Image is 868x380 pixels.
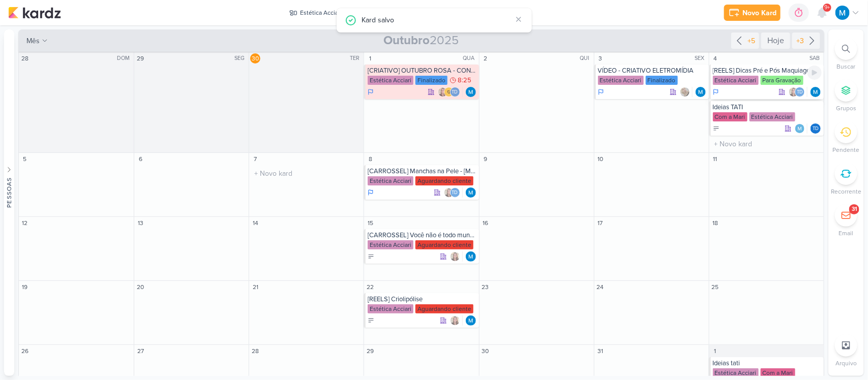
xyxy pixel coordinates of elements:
div: Colaboradores: Tatiane Acciari, Thais de carvalho [444,187,463,198]
div: 4 [710,53,721,64]
div: 26 [20,346,30,356]
p: Td [813,126,819,132]
p: Recorrente [831,187,861,196]
span: 9+ [825,4,830,12]
div: Responsável: MARIANA MIRANDA [696,87,706,97]
div: [CARROSSEL] Manchas na Pele - Melasma [368,167,476,175]
div: Responsável: MARIANA MIRANDA [466,315,476,326]
div: Aguardando cliente [415,240,473,249]
p: Email [839,229,854,238]
div: 8 [365,154,375,164]
div: SEX [695,54,708,62]
div: Thais de carvalho [450,87,460,97]
div: Estética Acciari [713,368,759,377]
div: Finalizado [415,76,447,85]
div: Kard salvo [362,14,512,25]
div: 27 [135,346,145,356]
div: 11 [710,154,721,164]
div: Aguardando cliente [415,176,473,185]
div: 14 [250,218,260,228]
img: Tatiane Acciari [789,87,799,97]
div: TER [350,54,363,62]
div: VÍDEO - CRIATIVO ELETROMÍDIA [598,67,707,75]
img: MARIANA MIRANDA [466,87,476,97]
div: Ideias TATI [713,103,822,111]
div: Thais de carvalho [795,87,805,97]
li: Ctrl + F [828,38,864,71]
div: A Fazer [368,317,375,324]
img: IDBOX - Agência de Design [444,87,454,97]
div: DOM [117,54,133,62]
span: 2025 [384,33,459,49]
div: 28 [20,53,30,64]
div: Em Andamento [368,88,374,96]
div: Estética Acciari [368,304,413,313]
div: A Fazer [368,253,375,260]
img: MARIANA MIRANDA [696,87,706,97]
div: 30 [481,346,491,356]
img: Tatiane Acciari [450,251,460,262]
div: [CRIATIVO] OUTUBRO ROSA - CONSC. PREV. CÂNCER DE MAMA [368,67,476,75]
div: 10 [595,154,606,164]
div: Ligar relógio [807,66,822,80]
div: 31 [595,346,606,356]
div: [REELS] Criolipólise [368,295,476,303]
img: MARIANA MIRANDA [811,87,821,97]
div: 7 [250,154,260,164]
div: QUI [580,54,593,62]
div: 19 [20,282,30,292]
div: Colaboradores: Tatiane Acciari [450,251,463,262]
img: MARIANA MIRANDA [466,251,476,262]
p: Arquivo [835,359,857,368]
div: Em Andamento [598,88,604,96]
div: SEG [234,54,248,62]
div: Responsável: MARIANA MIRANDA [466,87,476,97]
div: Responsável: MARIANA MIRANDA [811,87,821,97]
div: +5 [745,36,757,46]
input: + Novo kard [251,167,362,180]
div: Em Andamento [368,188,374,197]
div: Em Andamento [713,88,719,96]
div: Estética Acciari [713,76,759,85]
p: Grupos [836,104,856,113]
div: 18 [710,218,721,228]
div: Estética Acciari [368,76,413,85]
img: MARIANA MIRANDA [466,315,476,326]
img: Tatiane Acciari [438,87,448,97]
span: 8:25 [458,77,471,84]
div: Colaboradores: Tatiane Acciari, IDBOX - Agência de Design, Thais de carvalho [438,87,463,97]
div: 28 [250,346,260,356]
div: 30 [250,53,260,64]
div: 21 [250,282,260,292]
div: Para Gravação [761,76,803,85]
img: Sarah Violante [680,87,690,97]
div: 12 [20,218,30,228]
div: Estética Acciari [750,112,795,121]
div: SAB [810,54,823,62]
div: Responsável: MARIANA MIRANDA [466,251,476,262]
img: MARIANA MIRANDA [795,123,805,134]
div: [CARROSSEL] Você não é todo mundo [368,231,476,239]
div: Colaboradores: Tatiane Acciari, Thais de carvalho [789,87,807,97]
img: MARIANA MIRANDA [835,6,850,20]
p: Td [797,90,803,95]
div: Finalizado [646,76,678,85]
div: 2 [481,53,491,64]
div: Estética Acciari [598,76,644,85]
img: Tatiane Acciari [444,187,454,198]
div: Hoje [761,33,790,49]
button: Novo Kard [724,5,781,21]
div: Novo Kard [742,8,776,18]
div: 29 [135,53,145,64]
div: Pessoas [5,177,14,208]
div: +3 [794,36,806,46]
img: Tatiane Acciari [450,315,460,326]
div: 23 [481,282,491,292]
img: MARIANA MIRANDA [466,187,476,198]
span: mês [26,36,40,46]
strong: Outubro [384,33,430,48]
div: 15 [365,218,375,228]
button: Pessoas [4,29,14,376]
p: Buscar [837,62,856,71]
div: 22 [365,282,375,292]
